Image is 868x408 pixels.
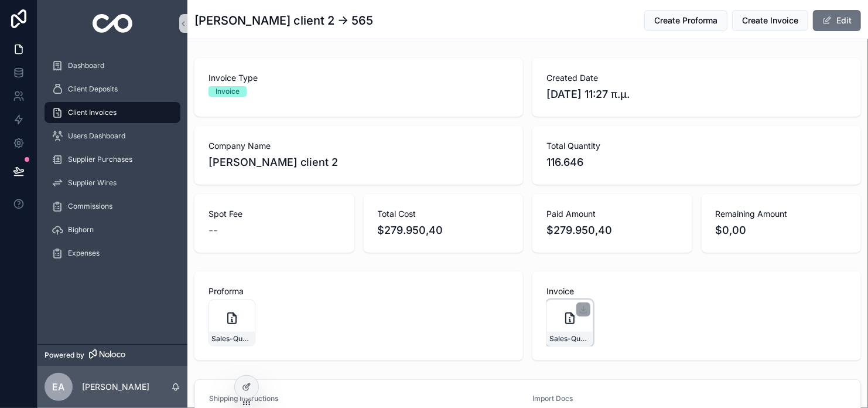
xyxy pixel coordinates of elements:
span: Invoice Type [209,72,509,84]
span: Create Proforma [654,15,717,26]
a: Commissions [45,196,180,217]
span: Total Quantity [546,140,847,152]
span: Supplier Purchases [68,155,132,164]
span: [PERSON_NAME] client 2 [209,154,509,171]
span: $0,00 [716,222,848,239]
span: $279.950,40 [546,222,678,239]
a: Client Deposits [45,79,180,100]
span: EA [53,380,65,394]
span: $279.950,40 [378,222,510,239]
span: Dashboard [68,61,104,70]
span: Sales-Quote-Blue [211,334,252,344]
span: Remaining Amount [716,208,848,220]
span: Bighorn [68,225,94,234]
span: Created Date [546,72,847,84]
div: scrollable content [37,47,187,279]
span: Supplier Wires [68,178,117,188]
span: Import Docs [532,394,573,403]
a: Dashboard [45,55,180,76]
span: Powered by [45,351,84,360]
span: 116.646 [546,154,847,171]
span: Paid Amount [546,208,678,220]
span: Sales-Quote-Blue [549,334,590,344]
a: Client Invoices [45,102,180,123]
p: [PERSON_NAME] [82,381,149,393]
span: Create Invoice [742,15,798,26]
button: Create Proforma [644,10,727,31]
div: Invoice [216,86,240,97]
a: Expenses [45,243,180,264]
span: -- [209,222,218,239]
span: Client Invoices [68,108,117,117]
span: Users Dashboard [68,131,125,141]
span: Spot Fee [209,208,340,220]
span: Total Cost [378,208,510,220]
a: Bighorn [45,219,180,240]
img: App logo [93,14,133,33]
a: Supplier Wires [45,172,180,193]
span: [DATE] 11:27 π.μ. [546,86,847,103]
a: Powered by [37,344,187,366]
span: Company Name [209,140,509,152]
h1: [PERSON_NAME] client 2 -> 565 [194,12,373,29]
span: Expenses [68,249,100,258]
button: Edit [813,10,861,31]
button: Create Invoice [732,10,808,31]
span: Invoice [546,285,847,297]
span: Shipping Instructions [209,394,278,403]
span: Commissions [68,202,112,211]
span: Client Deposits [68,84,118,94]
span: Proforma [209,285,509,297]
a: Users Dashboard [45,125,180,147]
a: Supplier Purchases [45,149,180,170]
